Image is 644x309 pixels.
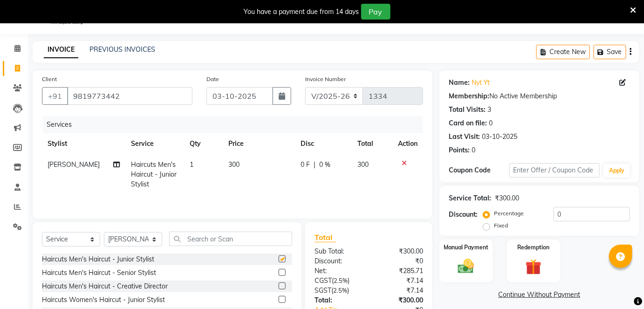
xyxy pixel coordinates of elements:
[315,276,332,285] span: CGST
[308,266,369,276] div: Net:
[43,116,430,133] div: Services
[444,243,488,252] label: Manual Payment
[489,118,493,128] div: 0
[449,165,509,175] div: Coupon Code
[131,160,177,188] span: Haircuts Men's Haircut - Junior Stylist
[482,132,517,142] div: 03-10-2025
[126,133,184,154] th: Service
[494,221,508,230] label: Fixed
[369,295,430,305] div: ₹300.00
[449,91,489,101] div: Membership:
[472,145,475,155] div: 0
[369,276,430,286] div: ₹7.14
[334,277,348,284] span: 2.5%
[295,133,352,154] th: Disc
[48,160,100,169] span: [PERSON_NAME]
[472,78,490,88] a: Nyt Yt
[308,276,369,286] div: ( )
[42,282,168,291] div: Haircuts Men's Haircut - Creative Director
[449,78,470,88] div: Name:
[449,91,630,101] div: No Active Membership
[206,75,219,83] label: Date
[509,163,600,178] input: Enter Offer / Coupon Code
[42,133,126,154] th: Stylist
[315,286,331,295] span: SGST
[521,257,547,277] img: _gift.svg
[169,232,292,246] input: Search or Scan
[441,290,637,300] a: Continue Without Payment
[184,133,223,154] th: Qty
[369,247,430,256] div: ₹300.00
[536,45,590,59] button: Create New
[369,256,430,266] div: ₹0
[301,160,310,170] span: 0 F
[42,295,165,305] div: Haircuts Women's Haircut - Junior Stylist
[594,45,626,59] button: Save
[89,45,155,54] a: PREVIOUS INVOICES
[314,160,315,170] span: |
[361,4,391,20] button: Pay
[453,257,479,276] img: _cash.svg
[228,160,240,169] span: 300
[449,145,470,155] div: Points:
[352,133,392,154] th: Total
[308,256,369,266] div: Discount:
[603,164,630,178] button: Apply
[449,132,480,142] div: Last Visit:
[42,87,68,105] button: +91
[42,268,156,278] div: Haircuts Men's Haircut - Senior Stylist
[333,287,347,294] span: 2.5%
[308,286,369,295] div: ( )
[369,286,430,295] div: ₹7.14
[487,105,491,115] div: 3
[308,295,369,305] div: Total:
[449,193,491,203] div: Service Total:
[319,160,330,170] span: 0 %
[495,193,519,203] div: ₹300.00
[190,160,193,169] span: 1
[392,133,423,154] th: Action
[305,75,346,83] label: Invoice Number
[315,233,336,242] span: Total
[244,7,359,17] div: You have a payment due from 14 days
[494,209,524,218] label: Percentage
[449,105,486,115] div: Total Visits:
[42,75,57,83] label: Client
[308,247,369,256] div: Sub Total:
[357,160,369,169] span: 300
[42,254,154,264] div: Haircuts Men's Haircut - Junior Stylist
[67,87,192,105] input: Search by Name/Mobile/Email/Code
[44,41,78,58] a: INVOICE
[449,118,487,128] div: Card on file:
[518,243,550,252] label: Redemption
[223,133,295,154] th: Price
[449,210,478,220] div: Discount:
[369,266,430,276] div: ₹285.71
